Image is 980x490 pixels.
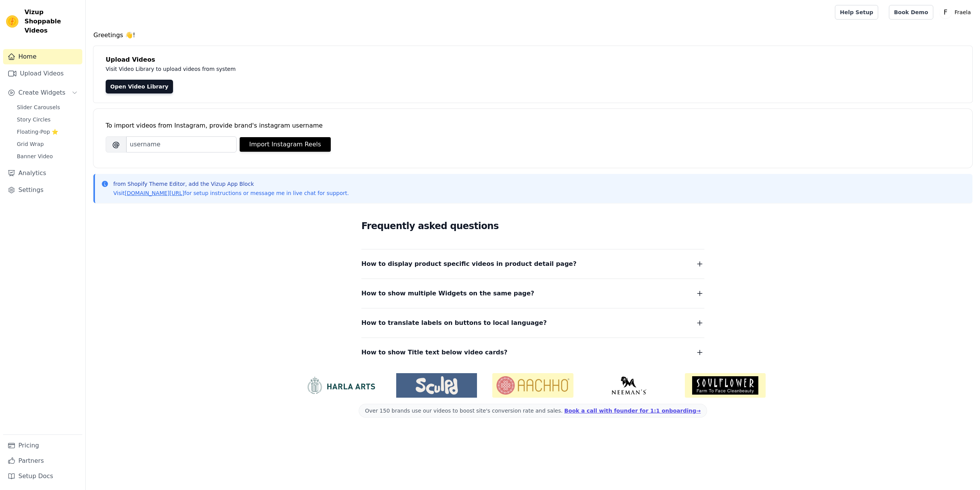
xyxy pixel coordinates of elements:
button: How to display product specific videos in product detail page? [361,259,704,269]
p: Fraela [952,5,974,19]
span: Create Widgets [18,88,65,97]
span: Floating-Pop ⭐ [17,128,58,136]
button: How to show multiple Widgets on the same page? [361,288,704,299]
a: Banner Video [12,151,82,162]
a: Help Setup [835,5,878,20]
span: Banner Video [17,152,53,160]
button: F Fraela [939,5,974,19]
img: Aachho [492,373,573,398]
a: Analytics [3,166,82,181]
input: username [126,136,237,152]
a: Slider Carousels [12,102,82,113]
h2: Frequently asked questions [361,218,704,234]
button: Import Instagram Reels [240,137,331,152]
button: Create Widgets [3,85,82,100]
button: How to translate labels on buttons to local language? [361,318,704,328]
span: Vizup Shoppable Videos [24,8,79,35]
a: Upload Videos [3,66,82,81]
a: Book a call with founder for 1:1 onboarding [564,408,701,414]
p: from Shopify Theme Editor, add the Vizup App Block [113,180,349,188]
text: F [944,8,947,16]
a: Open Video Library [106,80,173,93]
img: Sculpd US [396,376,477,395]
img: HarlaArts [300,376,381,395]
span: Story Circles [17,116,51,123]
span: How to show Title text below video cards? [361,347,508,358]
a: Settings [3,182,82,198]
p: Visit Video Library to upload videos from system [106,64,449,74]
p: Visit for setup instructions or message me in live chat for support. [113,189,349,197]
h4: Upload Videos [106,55,960,64]
div: To import videos from Instagram, provide brand's instagram username [106,121,960,130]
a: [DOMAIN_NAME][URL] [125,190,185,196]
img: Neeman's [589,376,670,395]
a: Setup Docs [3,469,82,484]
button: How to show Title text below video cards? [361,347,704,358]
a: Grid Wrap [12,139,82,149]
span: @ [106,136,126,152]
a: Pricing [3,438,82,453]
span: How to display product specific videos in product detail page? [361,259,577,269]
img: Soulflower [685,373,766,398]
a: Home [3,49,82,64]
img: Vizup [6,15,18,28]
a: Story Circles [12,114,82,125]
span: Slider Carousels [17,103,60,111]
a: Partners [3,453,82,469]
a: Book Demo [889,5,933,20]
span: Grid Wrap [17,140,44,148]
a: Floating-Pop ⭐ [12,126,82,137]
span: How to show multiple Widgets on the same page? [361,288,534,299]
span: How to translate labels on buttons to local language? [361,318,547,328]
h4: Greetings 👋! [93,31,972,40]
